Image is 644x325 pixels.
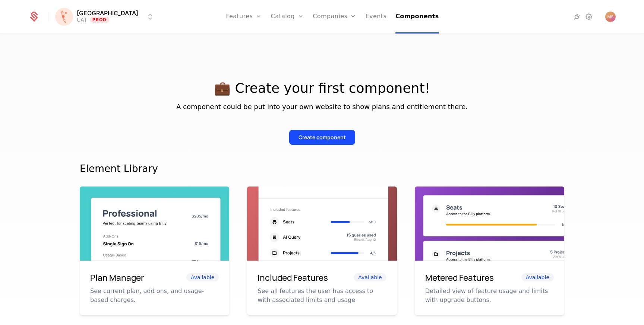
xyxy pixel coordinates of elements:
div: UAT [77,16,87,23]
button: Select environment [57,9,155,25]
span: Available [186,273,219,281]
h6: Plan Manager [90,271,144,284]
h6: Included Features [258,271,328,284]
p: 💼 Create your first component! [80,81,564,96]
div: Create component [299,134,346,141]
span: Prod [90,17,109,23]
img: Florence [55,8,73,26]
span: Available [521,273,554,281]
p: A component could be put into your own website to show plans and entitlement there. [80,102,564,112]
h6: Metered Features [425,271,494,284]
img: Mladen Stojanovic [605,12,616,22]
p: See current plan, add ons, and usage-based charges. [90,287,219,305]
button: Create component [289,130,355,145]
a: Settings [584,12,593,21]
span: [GEOGRAPHIC_DATA] [77,10,138,16]
p: See all features the user has access to with associated limits and usage [258,287,386,305]
a: Integrations [572,12,581,21]
div: Element Library [80,163,564,175]
button: Open user button [605,12,616,22]
p: Detailed view of feature usage and limits with upgrade buttons. [425,287,554,305]
span: Available [354,273,386,281]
